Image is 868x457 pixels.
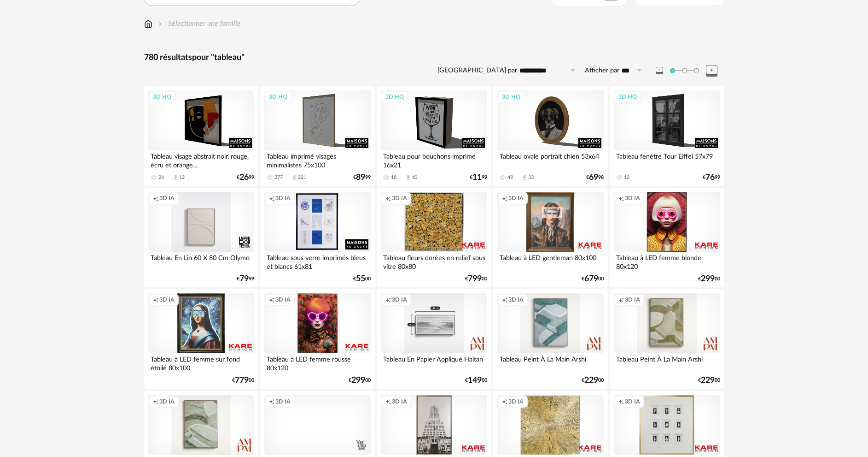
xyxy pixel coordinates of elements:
a: Creation icon 3D IA Tableau à LED femme rousse 80x120 €29900 [260,289,374,389]
span: Creation icon [618,195,624,202]
div: Tableau fenêtre Tour Eiffel 57x79 [614,150,720,169]
span: Creation icon [385,195,391,202]
span: 3D IA [392,296,407,303]
div: Tableau sous verre imprimés bleus et blancs 61x81 [264,252,370,270]
span: Creation icon [269,296,274,303]
span: 3D IA [508,398,524,405]
div: 48 [507,174,513,181]
a: 3D HQ Tableau pour bouchons imprimé 16x21 18 Download icon 10 €1199 [377,86,491,186]
span: 299 [351,377,365,384]
div: Tableau Peint À La Main Arshi [614,353,720,372]
div: Tableau En Papier Appliqué Haitan [381,353,487,372]
div: Tableau fleurs dorées en relief sous vitre 80x80 [381,252,487,270]
a: 3D HQ Tableau fenêtre Tour Eiffel 57x79 12 €7699 [610,86,724,186]
div: € 00 [465,377,487,384]
span: 3D IA [159,398,175,405]
span: Creation icon [385,296,391,303]
span: 679 [584,276,598,282]
span: 3D IA [275,296,291,303]
span: 3D IA [392,195,407,202]
div: € 98 [586,174,604,181]
span: Download icon [405,174,412,181]
div: € 99 [237,174,254,181]
span: Creation icon [502,195,507,202]
div: Tableau visage abstrait noir, rouge, écru et orange... [148,150,254,169]
span: 3D IA [508,195,524,202]
img: svg+xml;base64,PHN2ZyB3aWR0aD0iMTYiIGhlaWdodD0iMTYiIHZpZXdCb3g9IjAgMCAxNiAxNiIgZmlsbD0ibm9uZSIgeG... [157,18,164,29]
a: Creation icon 3D IA Tableau à LED femme sur fond étoilé 80x100 €77900 [144,289,258,389]
div: 12 [179,174,185,181]
img: svg+xml;base64,PHN2ZyB3aWR0aD0iMTYiIGhlaWdodD0iMTciIHZpZXdCb3g9IjAgMCAxNiAxNyIgZmlsbD0ibm9uZSIgeG... [144,18,152,29]
label: [GEOGRAPHIC_DATA] par [437,66,517,75]
div: 3D HQ [498,91,524,103]
span: 89 [356,174,365,181]
div: Sélectionner une famille [157,18,241,29]
span: 3D IA [625,296,640,303]
span: Download icon [521,174,528,181]
span: 3D IA [392,398,407,405]
div: 780 résultats [144,53,724,63]
span: 799 [468,276,482,282]
span: Creation icon [269,195,274,202]
div: Tableau imprimé visages minimalistes 75x100 [264,150,370,169]
a: 3D HQ Tableau ovale portrait chien 53x64 48 Download icon 33 €6998 [493,86,607,186]
a: Creation icon 3D IA Tableau à LED femme blonde 80x120 €29900 [610,188,724,287]
span: 3D IA [625,195,640,202]
span: 55 [356,276,365,282]
a: 3D HQ Tableau visage abstrait noir, rouge, écru et orange... 26 Download icon 12 €2699 [144,86,258,186]
a: Creation icon 3D IA Tableau En Lin 60 X 80 Cm Olymo €7999 [144,188,258,287]
a: Creation icon 3D IA Tableau Peint À La Main Arshi €22900 [493,289,607,389]
span: Creation icon [153,296,158,303]
span: 229 [584,377,598,384]
a: 3D HQ Tableau imprimé visages minimalistes 75x100 277 Download icon 221 €8999 [260,86,374,186]
div: 18 [391,174,396,181]
span: 3D IA [159,296,175,303]
div: € 99 [237,276,254,282]
span: pour "tableau" [192,53,245,62]
div: Tableau En Lin 60 X 80 Cm Olymo [148,252,254,270]
span: 3D IA [275,398,291,405]
div: 3D HQ [149,91,175,103]
span: 79 [239,276,249,282]
span: Creation icon [618,296,624,303]
label: Afficher par [585,66,619,75]
a: Creation icon 3D IA Tableau sous verre imprimés bleus et blancs 61x81 €5500 [260,188,374,287]
span: Creation icon [385,398,391,405]
div: Tableau Peint À La Main Arshi [497,353,603,372]
span: Download icon [172,174,179,181]
div: 26 [158,174,164,181]
span: Creation icon [618,398,624,405]
span: 229 [701,377,715,384]
span: Creation icon [269,398,274,405]
div: 3D HQ [614,91,641,103]
a: Creation icon 3D IA Tableau fleurs dorées en relief sous vitre 80x80 €79900 [377,188,491,287]
span: 69 [589,174,598,181]
div: Tableau à LED femme blonde 80x120 [614,252,720,270]
span: Download icon [291,174,298,181]
span: 11 [472,174,482,181]
div: € 00 [698,377,720,384]
span: 26 [239,174,249,181]
div: Tableau à LED gentleman 80x100 [497,252,603,270]
div: € 99 [353,174,371,181]
a: Creation icon 3D IA Tableau En Papier Appliqué Haitan €14900 [377,289,491,389]
div: Tableau à LED femme rousse 80x120 [264,353,370,372]
span: Creation icon [502,296,507,303]
span: 76 [705,174,715,181]
a: Creation icon 3D IA Tableau Peint À La Main Arshi €22900 [610,289,724,389]
div: € 00 [698,276,720,282]
div: 3D HQ [265,91,291,103]
div: € 00 [582,377,604,384]
div: € 00 [349,377,371,384]
span: 3D IA [625,398,640,405]
span: 3D IA [508,296,524,303]
div: € 00 [582,276,604,282]
div: € 99 [470,174,487,181]
span: 779 [235,377,249,384]
span: Creation icon [502,398,507,405]
div: 221 [298,174,306,181]
a: Creation icon 3D IA Tableau à LED gentleman 80x100 €67900 [493,188,607,287]
div: Tableau à LED femme sur fond étoilé 80x100 [148,353,254,372]
span: 3D IA [275,195,291,202]
div: 277 [274,174,283,181]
